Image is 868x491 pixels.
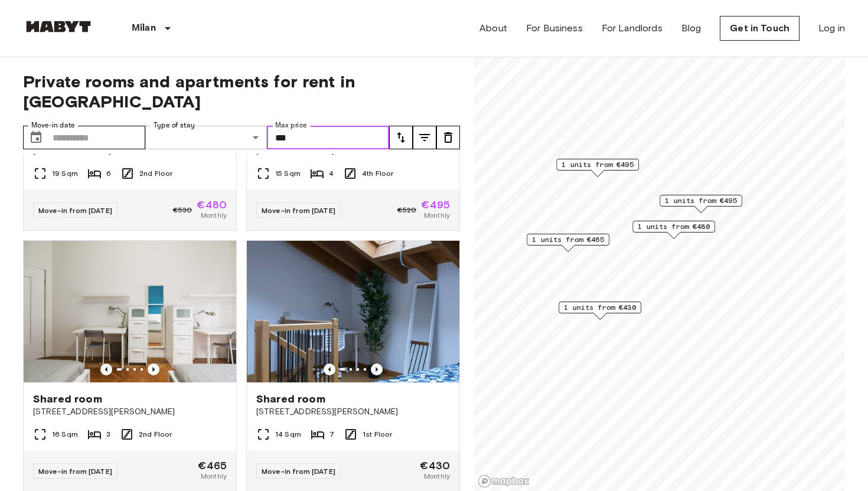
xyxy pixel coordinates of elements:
[23,21,94,32] img: Habyt
[397,205,417,215] span: €520
[424,210,450,221] span: Monthly
[638,221,710,232] span: 1 units from €480
[556,159,639,177] div: Map marker
[201,471,227,482] span: Monthly
[275,168,301,179] span: 15 Sqm
[681,21,701,35] a: Blog
[389,126,413,149] button: tune
[33,406,227,418] span: [STREET_ADDRESS][PERSON_NAME]
[532,234,604,245] span: 1 units from €465
[154,120,195,130] label: Type of stay
[526,21,583,35] a: For Business
[31,120,75,130] label: Move-in date
[818,21,845,35] a: Log in
[106,168,111,179] span: 6
[632,221,715,239] div: Map marker
[413,126,436,149] button: tune
[363,429,392,440] span: 1st Floor
[247,241,459,382] img: Marketing picture of unit IT-14-018-001-06H
[33,392,102,406] span: Shared room
[262,467,335,476] span: Move-in from [DATE]
[478,474,530,488] a: Mapbox logo
[329,429,334,440] span: 7
[562,159,634,170] span: 1 units from €495
[436,126,460,149] button: tune
[564,302,636,313] span: 1 units from €430
[602,21,663,35] a: For Landlords
[100,364,112,375] button: Previous image
[23,71,460,112] span: Private rooms and apartments for rent in [GEOGRAPHIC_DATA]
[139,168,172,179] span: 2nd Floor
[256,392,325,406] span: Shared room
[52,168,78,179] span: 19 Sqm
[201,210,227,221] span: Monthly
[52,429,78,440] span: 16 Sqm
[198,460,227,471] span: €465
[324,364,335,375] button: Previous image
[139,429,172,440] span: 2nd Floor
[38,467,112,476] span: Move-in from [DATE]
[559,302,641,320] div: Map marker
[197,199,227,210] span: €480
[660,195,742,213] div: Map marker
[371,364,383,375] button: Previous image
[275,120,307,130] label: Max price
[262,206,335,215] span: Move-in from [DATE]
[132,21,156,35] p: Milan
[173,205,192,215] span: €530
[720,16,800,41] a: Get in Touch
[362,168,393,179] span: 4th Floor
[424,471,450,482] span: Monthly
[256,406,450,418] span: [STREET_ADDRESS][PERSON_NAME]
[24,241,236,382] img: Marketing picture of unit IT-14-019-003-02H
[38,206,112,215] span: Move-in from [DATE]
[148,364,159,375] button: Previous image
[665,195,737,206] span: 1 units from €495
[24,126,48,149] button: Choose date
[420,460,450,471] span: €430
[421,199,450,210] span: €495
[527,234,609,252] div: Map marker
[275,429,301,440] span: 14 Sqm
[479,21,507,35] a: About
[106,429,110,440] span: 3
[329,168,334,179] span: 4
